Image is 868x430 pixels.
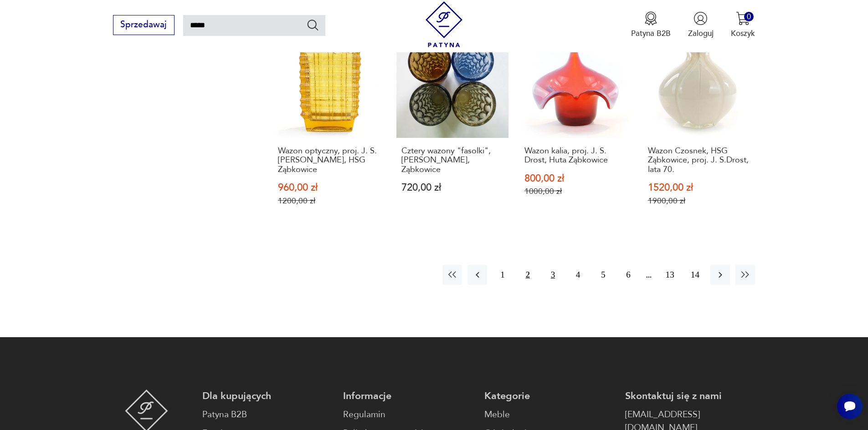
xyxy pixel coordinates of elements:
button: 6 [618,265,638,284]
a: SaleWazon kalia, proj. J. S. Drost, Huta ZąbkowiceWazon kalia, proj. J. S. Drost, Huta Ząbkowice8... [519,25,632,227]
img: Ikona medalu [644,11,658,25]
p: 720,00 zł [401,183,504,192]
p: Dla kupujących [202,390,332,403]
button: 4 [568,265,588,284]
button: 3 [543,265,563,284]
p: Kategorie [484,390,614,403]
a: Meble [484,408,614,421]
p: Patyna B2B [631,28,671,39]
button: Patyna B2B [631,11,671,39]
button: Zaloguj [688,11,714,39]
p: Skontaktuj się z nami [625,390,755,403]
a: SaleWazon optyczny, proj. J. S. Drost, HSG ZąbkowiceWazon optyczny, proj. J. S. [PERSON_NAME], HS... [273,25,385,227]
p: 800,00 zł [524,174,627,183]
p: Informacje [343,390,473,403]
h3: Wazon Czosnek, HSG Ząbkowice, proj. J. S.Drost, lata 70. [648,147,750,174]
p: Zaloguj [688,28,714,39]
a: KlasykCztery wazony "fasolki", Drost, ZąbkowiceCztery wazony "fasolki", [PERSON_NAME], Ząbkowice7... [396,25,509,227]
p: 1000,00 zł [524,187,627,196]
p: 1200,00 zł [278,196,380,206]
img: Patyna - sklep z meblami i dekoracjami vintage [421,1,467,47]
img: Ikona koszyka [736,11,750,25]
p: Koszyk [731,28,755,39]
p: 1520,00 zł [648,183,750,192]
h3: Cztery wazony "fasolki", [PERSON_NAME], Ząbkowice [401,147,504,174]
a: Regulamin [343,408,473,421]
p: 960,00 zł [278,183,380,192]
button: 13 [660,265,680,284]
button: Szukaj [306,18,319,31]
button: 0Koszyk [731,11,755,39]
a: Sprzedawaj [113,22,175,29]
a: Patyna B2B [202,408,332,421]
button: Sprzedawaj [113,15,175,35]
iframe: Smartsupp widget button [837,394,863,419]
a: SaleWazon Czosnek, HSG Ząbkowice, proj. J. S.Drost, lata 70.Wazon Czosnek, HSG Ząbkowice, proj. J... [643,25,755,227]
a: Ikona medaluPatyna B2B [631,11,671,39]
button: 1 [493,265,512,284]
h3: Wazon optyczny, proj. J. S. [PERSON_NAME], HSG Ząbkowice [278,147,380,174]
img: Ikonka użytkownika [693,11,708,25]
div: 0 [744,12,754,21]
button: 5 [593,265,613,284]
button: 2 [518,265,538,284]
button: 14 [685,265,705,284]
p: 1900,00 zł [648,196,750,206]
h3: Wazon kalia, proj. J. S. Drost, Huta Ząbkowice [524,147,627,165]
